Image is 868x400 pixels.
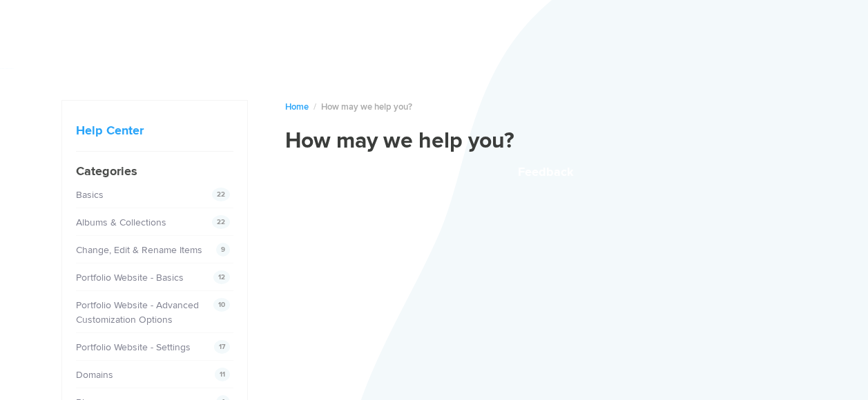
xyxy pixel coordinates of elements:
[76,369,113,381] a: Domains
[76,189,104,201] a: Basics
[76,299,199,326] a: Portfolio Website - Advanced Customization Options
[76,217,166,228] a: Albums & Collections
[213,270,230,284] span: 12
[321,101,412,112] span: How may we help you?
[215,368,230,381] span: 11
[212,188,230,201] span: 22
[214,340,230,354] span: 17
[213,298,230,312] span: 10
[76,272,184,283] a: Portfolio Website - Basics
[76,244,202,256] a: Change, Edit & Rename Items
[76,341,191,353] a: Portfolio Website - Settings
[285,128,807,155] h1: How may we help you?
[314,101,316,112] span: /
[216,243,230,257] span: 9
[285,101,309,112] a: Home
[76,162,233,181] h4: Categories
[212,215,230,229] span: 22
[76,123,144,138] a: Help Center
[285,166,807,177] button: Feedback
